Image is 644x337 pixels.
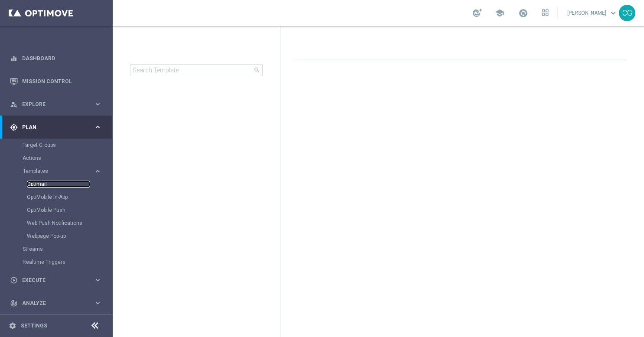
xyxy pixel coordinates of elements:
[10,70,102,93] div: Mission Control
[254,67,260,74] span: search
[27,220,90,227] a: Web Push Notifications
[10,100,18,108] i: person_search
[23,139,112,152] div: Target Groups
[22,47,102,70] a: Dashboard
[22,70,102,93] a: Mission Control
[23,155,90,162] a: Actions
[23,165,112,243] div: Templates
[10,124,102,131] button: gps_fixed Plan keyboard_arrow_right
[10,123,94,131] div: Plan
[495,8,504,18] span: school
[10,78,102,85] button: Mission Control
[10,276,18,284] i: play_circle_outline
[10,47,102,70] div: Dashboard
[27,194,90,201] a: OptiMobile In-App
[94,100,102,108] i: keyboard_arrow_right
[23,168,85,174] span: Templates
[23,256,112,269] div: Realtime Triggers
[94,167,102,175] i: keyboard_arrow_right
[10,299,94,307] div: Analyze
[608,8,618,18] span: keyboard_arrow_down
[27,181,90,188] a: Optimail
[10,100,94,108] div: Explore
[22,102,94,107] span: Explore
[27,191,112,204] div: OptiMobile In-App
[10,123,18,131] i: gps_fixed
[619,5,635,21] div: CG
[10,299,18,307] i: track_changes
[22,278,94,283] span: Execute
[27,233,90,240] a: Webpage Pop-up
[9,322,16,330] i: settings
[21,323,47,328] a: Settings
[94,123,102,131] i: keyboard_arrow_right
[23,168,94,174] div: Templates
[27,217,112,230] div: Web Push Notifications
[10,277,102,284] button: play_circle_outline Execute keyboard_arrow_right
[10,101,102,108] button: person_search Explore keyboard_arrow_right
[94,299,102,307] i: keyboard_arrow_right
[10,55,102,62] button: equalizer Dashboard
[10,276,94,284] div: Execute
[23,243,112,256] div: Streams
[23,142,90,149] a: Target Groups
[10,55,18,62] i: equalizer
[27,178,112,191] div: Optimail
[130,64,263,76] input: Search Template
[10,300,102,307] button: track_changes Analyze keyboard_arrow_right
[23,152,112,165] div: Actions
[27,204,112,217] div: OptiMobile Push
[23,168,102,175] button: Templates keyboard_arrow_right
[23,259,90,266] a: Realtime Triggers
[22,125,94,130] span: Plan
[94,276,102,284] i: keyboard_arrow_right
[22,301,94,306] span: Analyze
[566,6,619,19] a: [PERSON_NAME]keyboard_arrow_down
[27,230,112,243] div: Webpage Pop-up
[23,246,90,253] a: Streams
[27,207,90,214] a: OptiMobile Push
